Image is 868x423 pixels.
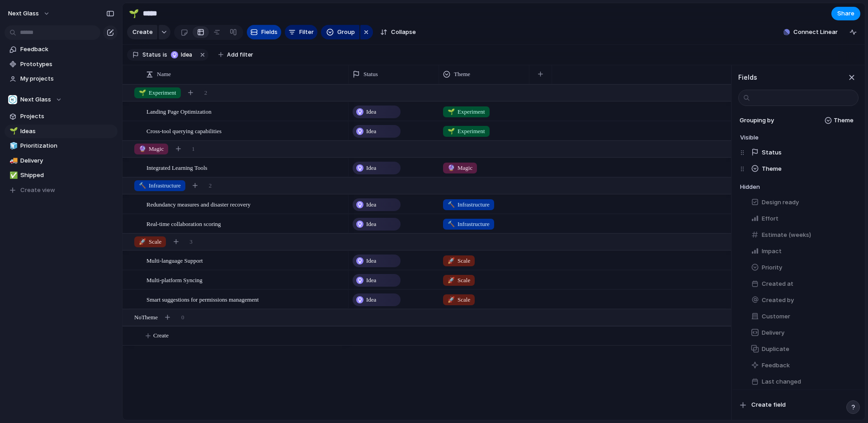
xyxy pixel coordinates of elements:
span: Create view [20,186,55,195]
button: Created by [747,293,859,308]
span: 2 [209,181,212,190]
h4: Hidden [740,183,859,192]
span: Idea [366,200,376,209]
div: 🌱Ideas [5,125,118,138]
button: Idea [168,50,197,60]
span: Create [153,331,169,340]
span: Scale [448,276,470,285]
span: Idea [366,220,376,229]
span: Real-time collaboration scoring [146,218,221,229]
span: Status [762,148,782,157]
span: 3 [189,237,193,246]
span: Duplicate [762,345,789,354]
span: Filter [299,28,314,37]
span: Next Glass [20,95,51,104]
button: Effort [747,211,859,226]
span: Prototypes [20,60,114,69]
span: Status [363,70,378,79]
span: Cross-tool querying capabilities [146,125,222,136]
h4: Visible [740,133,859,142]
button: Feedback [747,358,859,373]
span: 🚀 [448,277,455,284]
a: ✅Shipped [5,168,118,182]
span: Infrastructure [448,220,490,229]
span: Feedback [20,45,114,54]
span: Estimate (weeks) [762,231,811,240]
span: Magic [139,144,164,154]
h3: Fields [738,72,757,82]
button: Delivery [747,326,859,340]
span: Connect Linear [793,28,838,37]
span: My projects [20,74,114,83]
span: Experiment [139,88,176,97]
button: Add filter [213,48,259,61]
span: Create field [751,400,786,409]
span: Last changed [762,377,801,386]
a: 🧊Prioritization [5,139,118,153]
span: Redundancy measures and disaster recovery [146,199,250,209]
span: Theme [454,70,470,79]
div: 🚚 [9,155,16,166]
span: Next Glass [8,9,39,18]
span: 🚀 [139,238,146,245]
span: Scale [448,256,470,265]
button: Create [127,25,157,39]
span: Delivery [20,156,114,165]
span: No Theme [134,313,158,322]
div: 🌱 [129,7,139,19]
button: Grouping byTheme [736,113,859,128]
button: Collapse [377,25,420,39]
button: Next Glass [5,93,118,106]
button: Filter [285,25,317,39]
div: 🧊 [9,141,16,151]
div: 🚚Delivery [5,154,118,168]
span: Priority [762,263,782,272]
span: Scale [448,295,470,304]
button: Connect Linear [780,25,841,39]
button: Last changed [747,375,859,389]
span: Idea [366,295,376,304]
span: Group [337,28,355,37]
span: 🚀 [448,296,455,303]
button: Group [321,25,359,39]
span: Integrated Learning Tools [146,162,208,173]
button: Share [831,7,860,20]
button: Duplicate [747,342,859,356]
span: Feedback [762,361,790,370]
button: Create view [5,183,118,197]
span: Idea [366,107,376,116]
button: Priority [747,260,859,275]
span: 🔨 [448,221,455,227]
span: Delivery [762,328,784,337]
span: Smart suggestions for permissions management [146,294,259,304]
span: 0 [181,313,184,322]
span: Experiment [448,107,485,116]
span: Created at [762,279,793,288]
button: Estimate (weeks) [747,228,859,242]
span: Idea [366,276,376,285]
span: 🚀 [448,257,455,264]
span: Created by [762,296,794,305]
span: Prioritization [20,141,114,150]
span: Design ready [762,198,799,207]
span: Fields [261,28,278,37]
button: is [161,50,169,60]
span: Landing Page Optimization [146,106,212,116]
span: Idea [181,51,194,59]
span: Infrastructure [448,200,490,209]
span: Collapse [391,28,416,37]
span: Add filter [227,51,253,59]
button: Next Glass [4,6,55,21]
button: Status [747,145,859,160]
span: Idea [366,127,376,136]
span: Ideas [20,127,114,136]
div: Theme [740,161,859,177]
button: Impact [747,244,859,259]
span: Idea [366,163,376,173]
span: Name [157,70,171,79]
div: ✅ [9,170,16,181]
span: Grouping by [738,116,774,125]
div: 🌱 [9,126,16,136]
span: Impact [762,247,782,256]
